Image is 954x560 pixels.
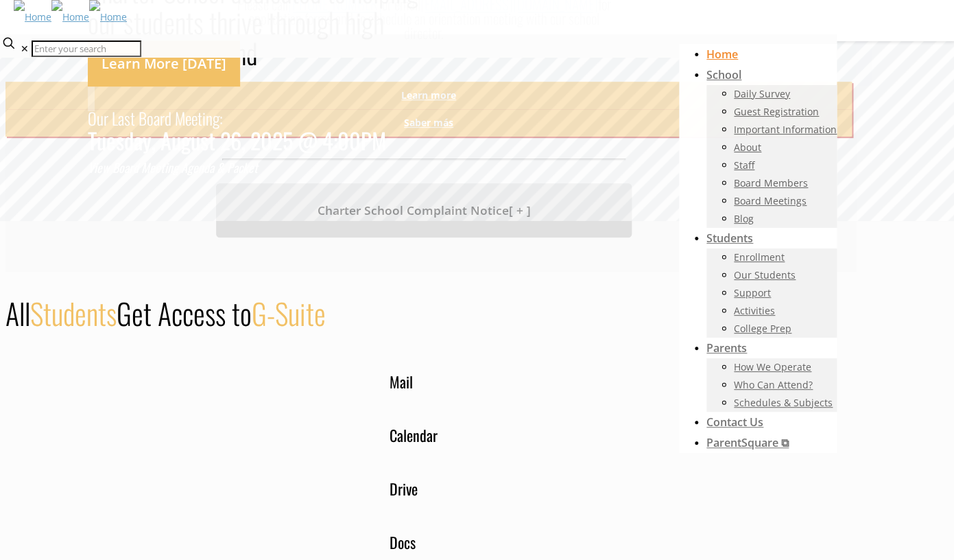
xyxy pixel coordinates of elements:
div: , [241,132,246,149]
div: : [333,132,337,149]
div: a [209,159,214,176]
a: Board Meetings [734,194,807,207]
div: c [238,159,243,176]
div: n [235,38,246,69]
div: d [124,132,134,149]
div: g [187,159,193,176]
div: r [104,104,108,132]
div: n [206,104,213,132]
div: i [94,159,97,176]
a: Blog [734,212,754,225]
div: B [139,104,147,132]
span: Students [706,231,753,246]
div: 2 [250,132,261,149]
div: w [102,159,110,176]
span: Home [706,47,738,62]
div: d [133,159,139,176]
div: : [219,104,223,132]
h2: All Get Access to [5,295,842,331]
div: g [173,159,178,176]
div: M [372,132,386,149]
span: ✕ [21,42,29,55]
div: P [361,132,372,149]
div: P [227,159,233,176]
span: Parents [706,340,747,355]
a: Important Information [734,123,837,136]
div: g [181,132,191,149]
input: Enter your search [32,40,141,57]
a: Students [706,220,753,256]
div: 2 [220,132,230,149]
div: M [141,159,150,176]
a: Guest Registration [734,105,819,118]
div: k [243,159,248,176]
h4: Docs [390,533,527,552]
div: d [204,159,209,176]
div: r [160,104,165,132]
div: u [191,132,200,149]
div: a [154,104,160,132]
h4: Drive [390,479,527,498]
div: e [193,159,198,176]
div: t [160,159,165,176]
a: Learn More [DATE] [88,40,240,86]
div: o [147,104,154,132]
div: A [160,132,171,149]
h4: Mail [390,372,527,391]
div: y [143,132,152,149]
span: ParentSquare ⧉ [706,435,789,450]
span: Our Students [734,268,796,281]
div: A [181,159,187,176]
div: t [130,104,135,132]
div: s [200,132,208,149]
span: Who Can Attend? [734,378,813,391]
div: & [217,159,224,176]
div: s [124,104,130,132]
a: How We Operate [734,360,811,373]
div: e [248,159,254,176]
div: e [185,104,191,132]
span: G-Suite [252,292,326,334]
div: a [118,104,124,132]
div: B [112,159,119,176]
div: t [208,132,215,149]
div: @ [298,132,318,149]
div: s [116,132,124,149]
span: School [706,67,741,82]
div: M [175,104,185,132]
div: n [198,159,204,176]
div: e [97,159,102,176]
div: n [167,159,173,176]
div: t [198,104,202,132]
div: e [191,104,198,132]
div: t [254,159,258,176]
div: V [88,159,94,176]
div: u [171,132,181,149]
nav: Main menu [679,44,837,453]
div: e [155,159,160,176]
a: Activities [734,304,775,317]
span: Staff [734,159,754,172]
div: e [150,159,155,176]
div: o [119,159,124,176]
a: Support [734,286,771,299]
div: r [129,159,133,176]
a: View Board Meeting Agenda & Packet [88,159,258,176]
a: College Prep [734,322,791,335]
div: a [124,159,129,176]
span: Contact Us [706,415,763,430]
div: u [97,132,106,149]
span: Board Members [734,176,808,189]
a: About [734,141,761,154]
a: Enrollment [734,250,785,264]
a: Schedules & Subjects [734,396,833,409]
